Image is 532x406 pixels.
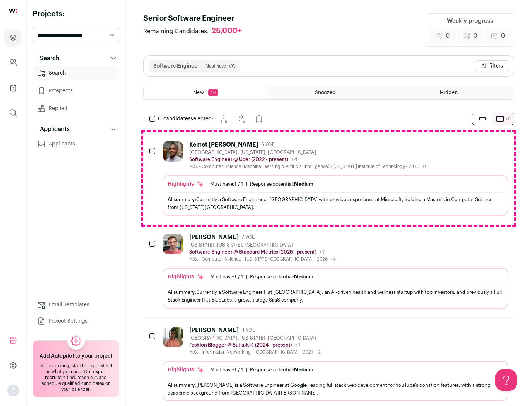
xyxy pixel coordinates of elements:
span: +2 [316,350,321,354]
div: [GEOGRAPHIC_DATA], [US_STATE], [GEOGRAPHIC_DATA] [189,149,426,155]
span: New [193,90,204,95]
a: Applicants [33,137,119,151]
div: [US_STATE], [US_STATE], [GEOGRAPHIC_DATA] [189,242,336,248]
div: Response potential: [250,181,313,187]
a: Search [33,66,119,80]
div: Highlights [168,366,204,374]
span: +4 [291,157,297,162]
div: Response potential: [250,274,313,280]
span: AI summary: [168,383,196,388]
p: Software Engineer @ Standard Metrics (2025 - present) [189,249,316,255]
span: Snoozed [315,90,336,95]
span: AI summary: [168,197,196,202]
div: M.S. - Computer Science - [US_STATE][GEOGRAPHIC_DATA] - 2026 [189,256,336,262]
a: Email Templates [33,297,119,312]
a: Replied [33,101,119,116]
div: M.S. - Computer Science (Machine Learning & Artificial Intelligence) - [US_STATE] Institute of Te... [189,164,426,169]
img: 927442a7649886f10e33b6150e11c56b26abb7af887a5a1dd4d66526963a6550.jpg [163,141,183,162]
ul: | [210,367,313,373]
div: Weekly progress [447,17,493,25]
div: [PERSON_NAME] [189,327,239,334]
a: [PERSON_NAME] 7 YOE [US_STATE], [US_STATE], [GEOGRAPHIC_DATA] Software Engineer @ Standard Metric... [163,234,508,308]
a: Snoozed [267,86,391,99]
img: wellfound-shorthand-0d5821cbd27db2630d0214b213865d53afaa358527fdda9d0ea32b1df1b89c2c.svg [9,9,17,13]
p: Search [35,54,59,63]
span: 0 [473,31,477,40]
span: Medium [294,182,313,186]
div: Must have: [210,274,243,280]
span: Must have [205,63,226,69]
div: Must have: [210,367,243,373]
div: [PERSON_NAME] [189,234,239,241]
span: +4 [331,257,336,261]
a: Prospects [33,83,119,98]
div: Kemet [PERSON_NAME] [189,141,258,148]
button: Applicants [33,122,119,137]
span: selected: [158,115,213,123]
a: Company and ATS Settings [4,54,22,72]
div: [GEOGRAPHIC_DATA], [US_STATE], [GEOGRAPHIC_DATA] [189,335,321,341]
iframe: Help Scout Beacon - Open [495,369,517,391]
ul: | [210,181,313,187]
div: [PERSON_NAME] is a Software Engineer at Google, leading full stack web development for YouTube's ... [168,381,503,397]
h2: Projects: [33,9,119,19]
span: AI summary: [168,290,196,295]
span: 1 / 1 [235,182,243,186]
div: Currently a Software Engineer II at [GEOGRAPHIC_DATA], an AI-driven health and wellness startup w... [168,288,503,304]
span: Medium [294,367,313,372]
a: Company Lists [4,79,22,97]
img: ebffc8b94a612106133ad1a79c5dcc917f1f343d62299c503ebb759c428adb03.jpg [163,327,183,347]
div: M.S. - Information Networking - [GEOGRAPHIC_DATA] - 2021 [189,349,321,355]
div: Highlights [168,180,204,188]
span: Medium [294,274,313,279]
span: 7 YOE [242,234,255,240]
a: [PERSON_NAME] 4 YOE [GEOGRAPHIC_DATA], [US_STATE], [GEOGRAPHIC_DATA] Fashion Blogger @ Suila水啦 (2... [163,327,508,401]
a: Add Autopilot to your project Stop scrolling, start hiring. Just tell us what you need. Our exper... [33,340,119,397]
button: Software Engineer [153,62,199,70]
a: Kemet [PERSON_NAME] 6 YOE [GEOGRAPHIC_DATA], [US_STATE], [GEOGRAPHIC_DATA] Software Engineer @ Ub... [163,141,508,216]
div: 25,000+ [212,27,242,36]
button: Add to Prospects [252,111,266,126]
button: Open dropdown [7,385,19,396]
span: +7 [295,343,301,348]
span: Hidden [440,90,458,95]
button: All filters [475,60,509,72]
span: 0 [501,31,505,40]
span: Remaining Candidates: [143,27,209,36]
img: nopic.png [7,385,19,396]
img: 92c6d1596c26b24a11d48d3f64f639effaf6bd365bf059bea4cfc008ddd4fb99.jpg [163,234,183,254]
span: +7 [319,250,325,255]
a: Hidden [391,86,514,99]
p: Fashion Blogger @ Suila水啦 (2024 - present) [189,342,292,348]
h2: Add Autopilot to your project [40,352,112,360]
p: Applicants [35,125,70,134]
div: Response potential: [250,367,313,373]
div: Stop scrolling, start hiring. Just tell us what you need. Our expert recruiters find, reach out, ... [37,363,115,392]
span: 6 YOE [261,142,274,148]
button: Hide [234,111,249,126]
a: Projects [4,29,22,47]
h1: Senior Software Engineer [143,13,249,24]
span: 1 / 1 [235,274,243,279]
span: 1 / 1 [235,367,243,372]
button: Snooze [216,111,231,126]
span: +1 [422,164,426,169]
a: Project Settings [33,314,119,328]
span: 0 [446,31,450,40]
p: Software Engineer @ Uber (2022 - present) [189,156,288,162]
div: Currently a Software Engineer at [GEOGRAPHIC_DATA] with previous experience at Microsoft, holding... [168,196,503,211]
button: Search [33,51,119,66]
ul: | [210,274,313,280]
span: 10 [208,89,218,96]
div: Must have: [210,181,243,187]
span: 0 candidates [158,116,191,121]
div: Highlights [168,273,204,281]
span: 4 YOE [242,327,255,333]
